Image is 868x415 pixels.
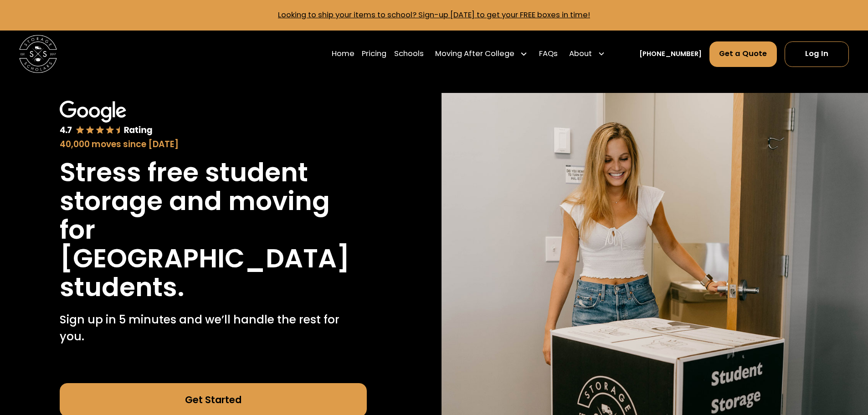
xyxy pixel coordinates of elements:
[539,41,558,67] a: FAQs
[60,311,367,345] p: Sign up in 5 minutes and we’ll handle the rest for you.
[569,48,592,60] div: About
[332,41,354,67] a: Home
[435,48,514,60] div: Moving After College
[639,49,702,59] a: [PHONE_NUMBER]
[60,244,350,273] h1: [GEOGRAPHIC_DATA]
[362,41,386,67] a: Pricing
[19,35,57,73] img: Storage Scholars main logo
[60,101,153,136] img: Google 4.7 star rating
[431,41,532,67] div: Moving After College
[278,10,590,20] a: Looking to ship your items to school? Sign-up [DATE] to get your FREE boxes in time!
[60,138,367,151] div: 40,000 moves since [DATE]
[565,41,609,67] div: About
[709,41,777,67] a: Get a Quote
[60,273,185,302] h1: students.
[785,41,849,67] a: Log In
[394,41,424,67] a: Schools
[60,158,367,244] h1: Stress free student storage and moving for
